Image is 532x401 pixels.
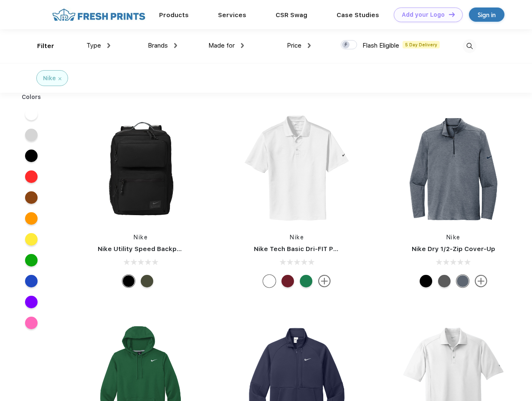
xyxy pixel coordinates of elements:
[134,234,148,241] a: Nike
[37,41,54,51] div: Filter
[58,77,61,80] img: filter_cancel.svg
[241,114,352,225] img: func=resize&h=266
[107,43,110,48] img: dropdown.png
[446,234,461,241] a: Nike
[290,234,304,241] a: Nike
[254,245,343,253] a: Nike Tech Basic Dri-FIT Polo
[15,93,48,102] div: Colors
[403,41,440,48] span: 5 Day Delivery
[281,275,294,287] div: Team Red
[300,275,312,287] div: Luck Green
[159,11,189,19] a: Products
[475,275,487,287] img: more.svg
[308,43,311,48] img: dropdown.png
[50,8,148,22] img: fo%20logo%202.webp
[438,275,451,287] div: Black Heather
[218,11,246,19] a: Services
[276,11,307,19] a: CSR Swag
[208,42,235,49] span: Made for
[398,114,509,225] img: func=resize&h=266
[412,245,495,253] a: Nike Dry 1/2-Zip Cover-Up
[174,43,177,48] img: dropdown.png
[86,42,101,49] span: Type
[141,275,153,287] div: Cargo Khaki
[402,11,445,18] div: Add your Logo
[263,275,276,287] div: White
[456,275,469,287] div: Navy Heather
[85,114,196,225] img: func=resize&h=266
[449,12,455,17] img: DT
[463,39,476,53] img: desktop_search.svg
[318,275,331,287] img: more.svg
[287,42,301,49] span: Price
[241,43,244,48] img: dropdown.png
[469,8,504,22] a: Sign in
[43,74,56,83] div: Nike
[478,10,496,20] div: Sign in
[362,42,399,49] span: Flash Eligible
[122,275,135,287] div: Black
[148,42,168,49] span: Brands
[420,275,432,287] div: Black
[98,245,188,253] a: Nike Utility Speed Backpack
